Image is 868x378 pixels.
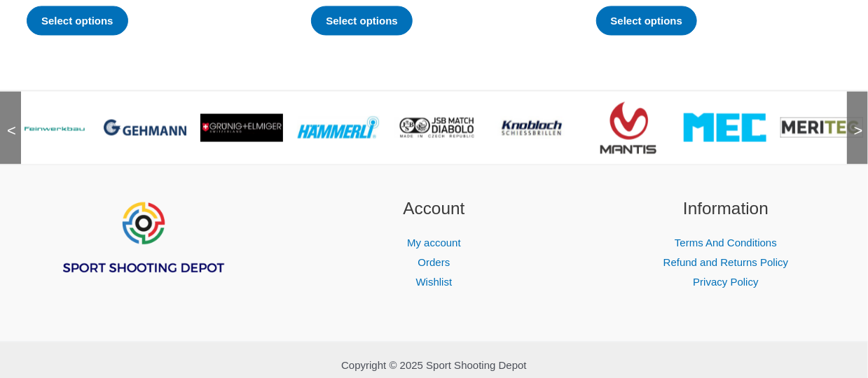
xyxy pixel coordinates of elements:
span: > [847,111,861,125]
aside: Footer Widget 3 [598,197,855,293]
aside: Footer Widget 2 [305,197,563,293]
p: Copyright © 2025 Sport Shooting Depot [14,356,855,376]
a: Select options for “Level” [27,6,128,36]
a: Orders [418,257,450,269]
a: My account [407,237,461,249]
aside: Footer Widget 1 [14,197,271,310]
a: Select options for “Sight 1.8 Competition” [596,6,698,36]
a: Select options for “Duo Glass Front Sight Ring” [311,6,413,36]
h2: Information [598,197,855,223]
a: Privacy Policy [693,276,758,288]
a: Terms And Conditions [675,237,777,249]
a: Refund and Returns Policy [663,257,788,269]
h2: Account [305,197,563,223]
nav: Account [305,234,563,293]
nav: Information [598,234,855,293]
a: Wishlist [416,276,453,288]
